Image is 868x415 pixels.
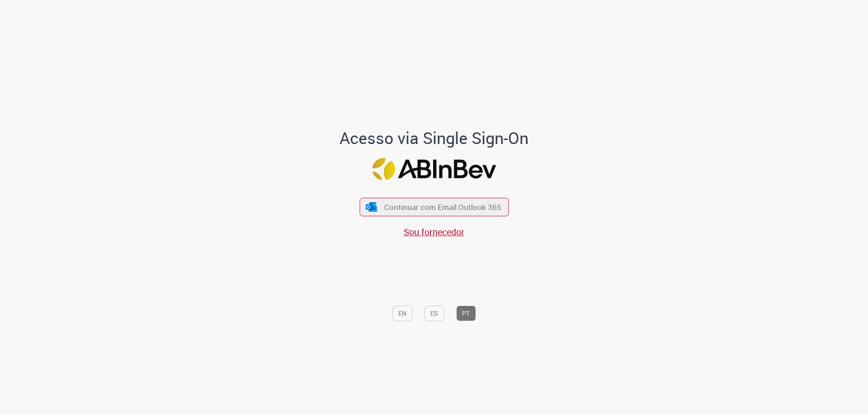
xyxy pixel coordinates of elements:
h1: Acesso via Single Sign-On [309,129,560,147]
button: ES [425,306,444,321]
button: PT [456,306,476,321]
button: EN [392,306,412,321]
img: Logo ABInBev [372,158,496,180]
img: ícone Azure/Microsoft 360 [365,202,378,212]
span: Continuar com Email Outlook 365 [384,202,501,212]
a: Sou fornecedor [404,226,464,238]
button: ícone Azure/Microsoft 360 Continuar com Email Outlook 365 [359,198,509,216]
